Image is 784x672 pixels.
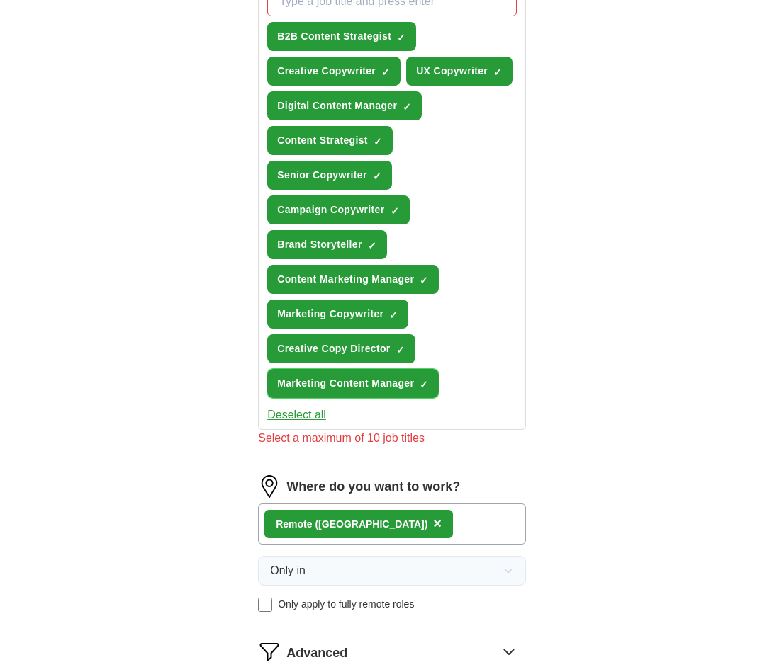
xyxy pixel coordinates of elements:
[267,126,393,155] button: Content Strategist✓
[286,477,460,496] label: Where do you want to work?
[267,161,392,190] button: Senior Copywriter✓
[267,230,387,259] button: Brand Storyteller✓
[277,272,414,287] span: Content Marketing Manager
[277,203,384,217] span: Campaign Copywriter
[373,171,381,182] span: ✓
[267,334,415,363] button: Creative Copy Director✓
[433,513,442,535] button: ×
[277,341,390,356] span: Creative Copy Director
[277,64,376,79] span: Creative Copywriter
[368,240,376,251] span: ✓
[276,517,427,532] div: Remote ([GEOGRAPHIC_DATA])
[397,32,405,43] span: ✓
[420,379,428,390] span: ✓
[420,275,428,286] span: ✓
[258,475,281,498] img: location.png
[381,67,390,78] span: ✓
[396,344,405,355] span: ✓
[267,369,439,398] button: Marketing Content Manager✓
[277,168,367,183] span: Senior Copywriter
[374,136,382,147] span: ✓
[267,57,401,86] button: Creative Copywriter✓
[270,562,306,579] span: Only in
[267,406,326,423] button: Deselect all
[258,598,272,612] input: Only apply to fully remote roles
[416,64,488,79] span: UX Copywriter
[277,98,397,113] span: Digital Content Manager
[389,309,398,321] span: ✓
[267,22,416,51] button: B2B Content Strategist✓
[403,101,411,113] span: ✓
[286,644,347,663] span: Advanced
[258,556,526,586] button: Only in
[277,237,362,252] span: Brand Storyteller
[258,640,281,663] img: filter
[267,300,408,329] button: Marketing Copywriter✓
[493,67,502,78] span: ✓
[277,29,391,44] span: B2B Content Strategist
[267,195,409,224] button: Campaign Copywriter✓
[258,430,526,447] div: Select a maximum of 10 job titles
[277,133,368,148] span: Content Strategist
[391,205,399,217] span: ✓
[277,376,414,391] span: Marketing Content Manager
[277,307,383,321] span: Marketing Copywriter
[278,597,414,612] span: Only apply to fully remote roles
[267,91,422,120] button: Digital Content Manager✓
[406,57,513,86] button: UX Copywriter✓
[433,516,442,531] span: ×
[267,265,439,294] button: Content Marketing Manager✓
